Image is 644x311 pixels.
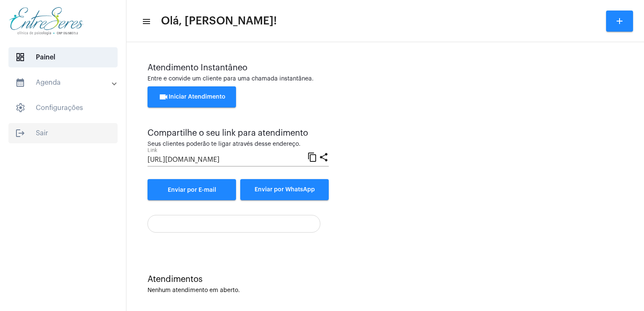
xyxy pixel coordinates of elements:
div: Entre e convide um cliente para uma chamada instantânea. [148,76,623,82]
span: Enviar por E-mail [168,187,216,193]
mat-icon: videocam [158,92,169,102]
mat-icon: share [319,152,329,162]
span: Sair [8,123,118,143]
span: Iniciar Atendimento [158,94,225,100]
span: Configurações [8,98,118,118]
span: Enviar por WhatsApp [255,187,315,193]
mat-panel-title: Agenda [15,78,113,88]
mat-icon: sidenav icon [142,16,150,27]
span: sidenav icon [15,52,25,62]
span: sidenav icon [15,103,25,113]
div: Seus clientes poderão te ligar através desse endereço. [148,141,329,147]
div: Atendimentos [148,275,623,284]
mat-icon: content_copy [307,152,317,162]
span: Olá, [PERSON_NAME]! [161,14,277,28]
mat-icon: add [614,16,625,26]
img: aa27006a-a7e4-c883-abf8-315c10fe6841.png [7,4,86,38]
div: Atendimento Instantâneo [148,63,623,72]
mat-icon: sidenav icon [15,128,25,138]
button: Iniciar Atendimento [148,86,236,107]
a: Enviar por E-mail [148,179,236,200]
span: Painel [8,47,118,67]
div: Nenhum atendimento em aberto. [148,287,623,294]
div: Compartilhe o seu link para atendimento [148,129,329,138]
button: Enviar por WhatsApp [240,179,329,200]
mat-expansion-panel-header: sidenav iconAgenda [5,72,126,93]
mat-icon: sidenav icon [15,78,25,88]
